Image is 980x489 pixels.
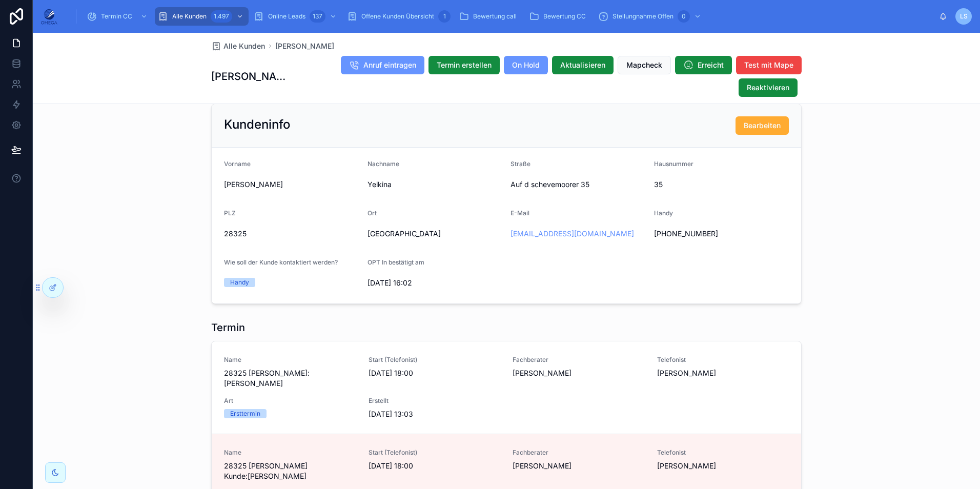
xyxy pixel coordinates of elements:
[155,7,249,26] a: Alle Kunden1.497
[473,12,517,21] span: Bewertung call
[369,409,501,419] span: [DATE] 13:03
[513,449,645,457] span: Fachberater
[612,12,673,21] span: Stellungnahme Offen
[224,229,359,239] span: 28325
[275,41,334,51] a: [PERSON_NAME]
[224,116,291,133] h2: Kundeninfo
[344,7,454,26] a: Offene Kunden Übersicht1
[504,56,548,74] button: On Hold
[744,60,793,70] span: Test mit Mape
[211,320,245,335] h1: Termin
[369,449,501,457] span: Start (Telefonist)
[230,409,260,418] div: Ersttermin
[367,278,503,288] span: [DATE] 16:02
[437,60,492,70] span: Termin erstellen
[224,449,356,457] span: Name
[654,160,693,168] span: Hausnummer
[41,8,57,25] img: App logo
[428,56,500,74] button: Termin erstellen
[211,69,291,84] h1: [PERSON_NAME]
[654,209,673,217] span: Handy
[369,461,501,471] span: [DATE] 18:00
[739,78,798,97] button: Reaktivieren
[224,160,251,168] span: Vorname
[511,229,634,239] a: [EMAIL_ADDRESS][DOMAIN_NAME]
[543,12,586,21] span: Bewertung CC
[268,12,305,21] span: Online Leads
[367,209,377,217] span: Ort
[512,60,540,70] span: On Hold
[223,41,265,51] span: Alle Kunden
[369,356,501,364] span: Start (Telefonist)
[960,12,968,21] span: LS
[367,229,503,239] span: [GEOGRAPHIC_DATA]
[369,368,501,378] span: [DATE] 18:00
[657,368,716,378] span: [PERSON_NAME]
[552,56,614,74] button: Aktualisieren
[367,258,424,266] span: OPT In bestätigt am
[698,60,724,70] span: Erreicht
[657,461,716,471] span: [PERSON_NAME]
[678,10,690,23] div: 0
[513,461,571,471] span: [PERSON_NAME]
[511,179,646,190] span: Auf d schevemoorer 35
[626,60,662,70] span: Mapcheck
[66,5,939,28] div: scrollable content
[224,179,359,190] span: [PERSON_NAME]
[224,209,236,217] span: PLZ
[211,10,232,23] div: 1.497
[101,12,132,21] span: Termin CC
[618,56,671,74] button: Mapcheck
[736,116,789,135] button: Bearbeiten
[224,258,338,266] span: Wie soll der Kunde kontaktiert werden?
[224,397,356,405] span: Art
[369,397,501,405] span: Erstellt
[744,120,781,131] span: Bearbeiten
[172,12,207,21] span: Alle Kunden
[438,10,451,23] div: 1
[224,461,356,481] span: 28325 [PERSON_NAME] Kunde:[PERSON_NAME]
[310,10,325,23] div: 137
[675,56,732,74] button: Erreicht
[211,41,265,51] a: Alle Kunden
[224,368,356,389] span: 28325 [PERSON_NAME]:[PERSON_NAME]
[341,56,424,74] button: Anruf eintragen
[747,83,789,93] span: Reaktivieren
[224,356,356,364] span: Name
[526,7,593,26] a: Bewertung CC
[513,356,645,364] span: Fachberater
[560,60,605,70] span: Aktualisieren
[363,60,416,70] span: Anruf eintragen
[657,449,789,457] span: Telefonist
[251,7,342,26] a: Online Leads137
[654,229,789,239] span: [PHONE_NUMBER]
[595,7,706,26] a: Stellungnahme Offen0
[361,12,434,21] span: Offene Kunden Übersicht
[367,160,399,168] span: Nachname
[456,7,524,26] a: Bewertung call
[367,179,503,190] span: Yeikina
[511,160,530,168] span: Straße
[513,368,571,378] span: [PERSON_NAME]
[657,356,789,364] span: Telefonist
[736,56,802,74] button: Test mit Mape
[230,278,249,287] div: Handy
[84,7,153,26] a: Termin CC
[511,209,529,217] span: E-Mail
[654,179,789,190] span: 35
